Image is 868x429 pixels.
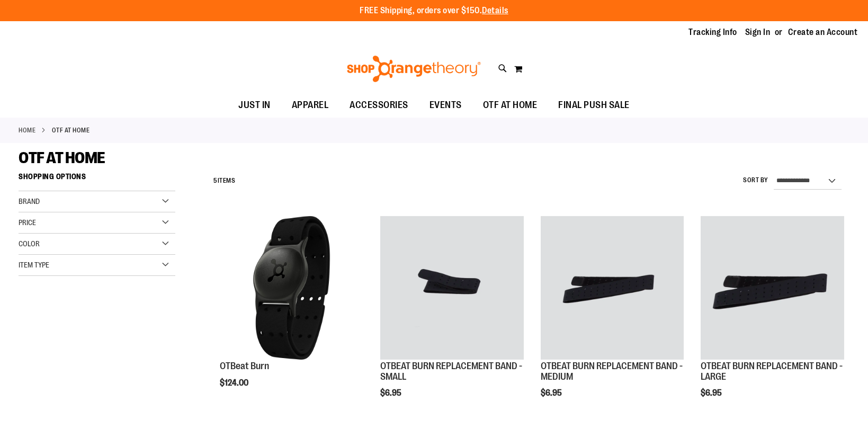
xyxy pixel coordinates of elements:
[701,388,723,398] span: $6.95
[213,173,235,189] h2: Items
[541,216,684,360] img: OTBEAT BURN REPLACEMENT BAND - MEDIUM
[19,261,49,269] span: Item Type
[214,211,369,414] div: product
[535,211,690,425] div: product
[482,6,508,15] a: Details
[19,197,40,205] span: Brand
[380,361,522,382] a: OTBEAT BURN REPLACEMENT BAND - SMALL
[380,216,524,361] a: OTBEAT BURN REPLACEMENT BAND - SMALL
[345,56,482,82] img: Shop Orangetheory
[695,211,849,425] div: product
[788,26,858,38] a: Create an Account
[375,211,529,425] div: product
[380,216,524,360] img: OTBEAT BURN REPLACEMENT BAND - SMALL
[220,216,363,361] a: Main view of OTBeat Burn 6.0-C
[220,216,363,360] img: Main view of OTBeat Burn 6.0-C
[688,26,737,38] a: Tracking Info
[558,93,630,117] span: FINAL PUSH SALE
[541,216,684,361] a: OTBEAT BURN REPLACEMENT BAND - MEDIUM
[483,93,538,117] span: OTF AT HOME
[238,93,271,117] span: JUST IN
[701,361,843,382] a: OTBEAT BURN REPLACEMENT BAND - LARGE
[745,26,771,38] a: Sign In
[701,216,844,360] img: OTBEAT BURN REPLACEMENT BAND - LARGE
[19,149,105,167] span: OTF AT HOME
[743,176,768,185] label: Sort By
[220,361,269,371] a: OTBeat Burn
[701,216,844,361] a: OTBEAT BURN REPLACEMENT BAND - LARGE
[292,93,329,117] span: APPAREL
[541,361,683,382] a: OTBEAT BURN REPLACEMENT BAND - MEDIUM
[19,239,40,248] span: Color
[19,218,36,227] span: Price
[19,126,35,135] a: Home
[220,378,250,388] span: $124.00
[19,167,175,191] strong: Shopping Options
[429,93,462,117] span: EVENTS
[541,388,563,398] span: $6.95
[213,177,218,184] span: 5
[52,126,90,135] strong: OTF AT HOME
[350,93,408,117] span: ACCESSORIES
[360,5,508,17] p: FREE Shipping, orders over $150.
[380,388,403,398] span: $6.95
